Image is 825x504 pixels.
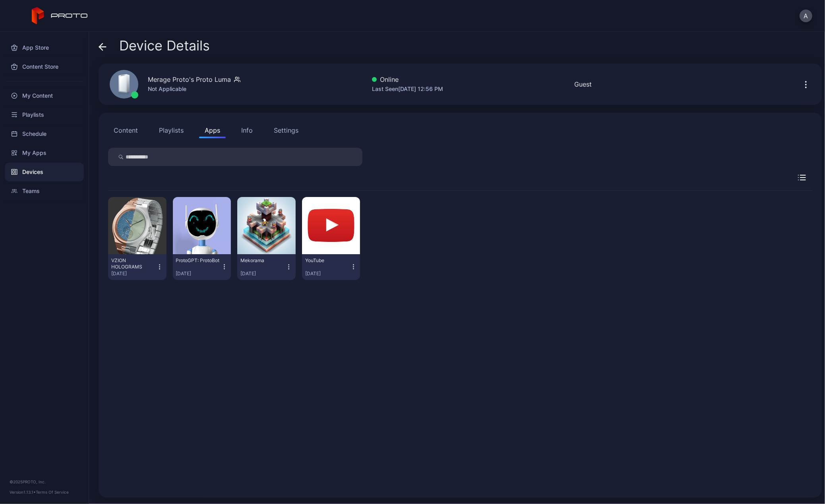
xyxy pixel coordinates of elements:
[10,479,79,485] div: © 2025 PROTO, Inc.
[305,257,349,264] div: YouTube
[240,270,285,277] div: [DATE]
[268,122,304,138] button: Settings
[5,162,84,182] a: Devices
[5,124,84,143] a: Schedule
[10,490,36,494] span: Version 1.13.1 •
[5,57,84,76] a: Content Store
[153,122,189,138] button: Playlists
[148,75,231,84] div: Merage Proto's Proto Luma
[148,84,240,94] div: Not Applicable
[111,257,163,277] button: VZION HOLOGRAMS[DATE]
[372,75,443,84] div: Online
[176,257,228,277] button: ProtoGPT: ProtoBot[DATE]
[240,257,292,277] button: Mekorama[DATE]
[574,79,592,89] div: Guest
[176,270,221,277] div: [DATE]
[241,126,253,135] div: Info
[111,257,155,270] div: VZION HOLOGRAMS
[372,84,443,94] div: Last Seen [DATE] 12:56 PM
[111,270,156,277] div: [DATE]
[800,10,812,22] button: A
[240,257,284,264] div: Mekorama
[119,38,210,53] span: Device Details
[236,122,258,138] button: Info
[5,143,84,162] a: My Apps
[108,122,143,138] button: Content
[305,270,350,277] div: [DATE]
[176,257,220,264] div: ProtoGPT: ProtoBot
[5,182,84,201] a: Teams
[5,105,84,124] a: Playlists
[5,38,84,57] a: App Store
[274,126,298,135] div: Settings
[36,490,69,494] a: Terms Of Service
[305,257,357,277] button: YouTube[DATE]
[5,86,84,105] a: My Content
[199,122,226,138] button: Apps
